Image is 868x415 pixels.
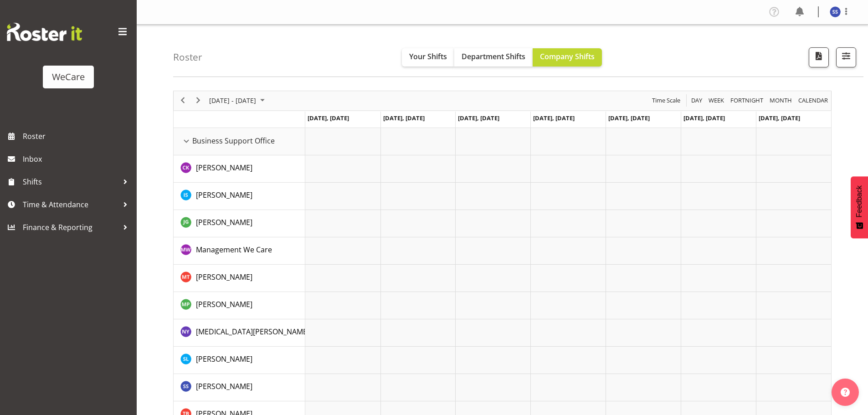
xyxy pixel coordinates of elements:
button: Month [797,95,830,106]
button: Department Shifts [454,48,533,67]
div: WeCare [52,70,85,84]
button: Timeline Month [768,95,794,106]
span: [PERSON_NAME] [196,272,252,282]
a: Management We Care [196,244,272,255]
span: [PERSON_NAME] [196,354,252,364]
button: Timeline Day [690,95,704,106]
h4: Roster [173,52,202,62]
span: [DATE], [DATE] [383,114,425,122]
a: [PERSON_NAME] [196,217,252,228]
button: Download a PDF of the roster according to the set date range. [809,47,829,67]
span: Inbox [23,152,132,166]
div: next period [190,91,206,110]
button: Timeline Week [707,95,726,106]
td: Janine Grundler resource [174,210,305,237]
button: Fortnight [729,95,765,106]
span: Fortnight [729,95,764,106]
td: Isabel Simcox resource [174,183,305,210]
span: Shifts [23,175,118,189]
span: [DATE], [DATE] [683,114,725,122]
td: Sarah Lamont resource [174,347,305,374]
span: [DATE], [DATE] [759,114,800,122]
span: Month [769,95,793,106]
img: savita-savita11083.jpg [830,6,841,17]
button: Feedback - Show survey [851,176,868,238]
span: [DATE], [DATE] [533,114,575,122]
div: June 24 - 30, 2024 [206,91,270,110]
span: Company Shifts [540,51,595,61]
a: [PERSON_NAME] [196,272,252,282]
td: Business Support Office resource [174,128,305,155]
img: help-xxl-2.png [841,388,850,397]
td: Chloe Kim resource [174,155,305,183]
span: [PERSON_NAME] [196,163,252,173]
button: Filter Shifts [836,47,856,67]
span: Time Scale [651,95,681,106]
a: [PERSON_NAME] [196,190,252,200]
button: Time Scale [651,95,682,106]
span: Roster [23,129,132,143]
span: Finance & Reporting [23,220,118,234]
td: Michelle Thomas resource [174,265,305,292]
span: [DATE] - [DATE] [208,95,257,106]
span: [PERSON_NAME] [196,217,252,227]
span: [DATE], [DATE] [458,114,499,122]
a: [PERSON_NAME] [196,299,252,310]
td: Savita Savita resource [174,374,305,401]
span: [PERSON_NAME] [196,381,252,391]
span: Time & Attendance [23,198,118,211]
td: Management We Care resource [174,237,305,265]
button: Previous [177,95,189,106]
span: Business Support Office [192,135,275,146]
a: [PERSON_NAME] [196,381,252,392]
span: Day [690,95,703,106]
span: Feedback [855,185,863,217]
td: Millie Pumphrey resource [174,292,305,319]
div: previous period [175,91,190,110]
button: Next [192,95,205,106]
span: Your Shifts [409,51,447,61]
a: [MEDICAL_DATA][PERSON_NAME] [196,326,309,337]
button: Company Shifts [533,48,602,67]
img: Rosterit website logo [7,23,82,41]
span: Week [708,95,725,106]
span: [PERSON_NAME] [196,299,252,309]
a: [PERSON_NAME] [196,354,252,364]
button: Your Shifts [402,48,454,67]
span: Department Shifts [462,51,525,61]
button: June 2024 [208,95,269,106]
span: calendar [797,95,829,106]
span: [DATE], [DATE] [308,114,349,122]
td: Nikita Yates resource [174,319,305,347]
span: Management We Care [196,245,272,255]
span: [DATE], [DATE] [608,114,650,122]
a: [PERSON_NAME] [196,162,252,173]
